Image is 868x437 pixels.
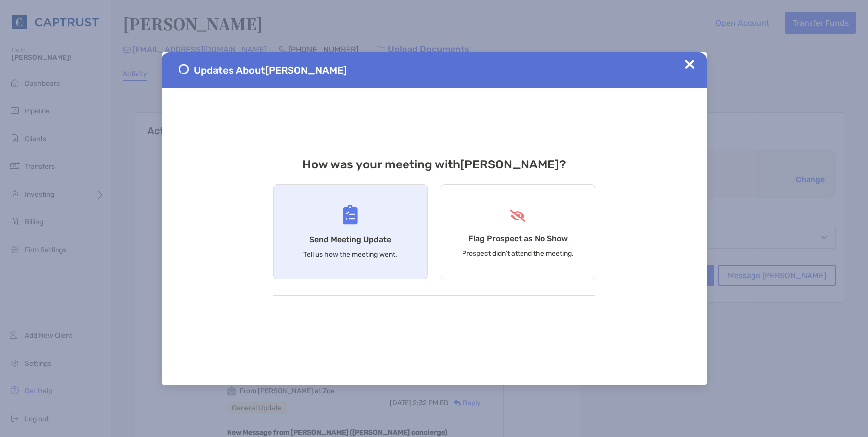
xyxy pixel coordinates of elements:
[273,158,595,171] h3: How was your meeting with [PERSON_NAME] ?
[468,234,568,243] h4: Flag Prospect as No Show
[309,235,391,244] h4: Send Meeting Update
[179,64,189,74] img: Send Meeting Update 1
[343,205,358,225] img: Send Meeting Update
[509,210,527,222] img: Flag Prospect as No Show
[685,59,694,69] img: Close Updates Zoe
[194,64,347,76] span: Updates About [PERSON_NAME]
[462,249,574,258] p: Prospect didn’t attend the meeting.
[303,250,397,259] p: Tell us how the meeting went.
